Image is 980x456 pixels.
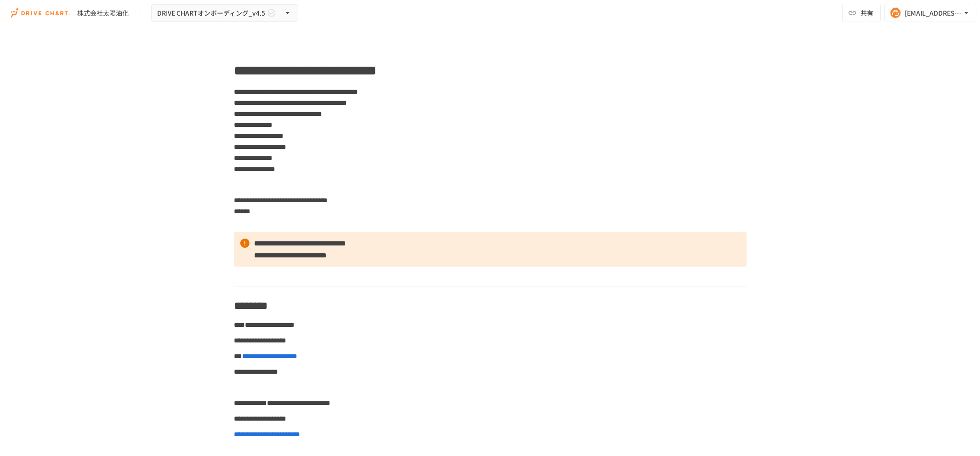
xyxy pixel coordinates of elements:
span: 共有 [861,8,873,18]
span: DRIVE CHARTオンボーディング_v4.5 [157,7,265,19]
button: DRIVE CHARTオンボーディング_v4.5 [151,4,298,22]
button: [EMAIL_ADDRESS][DOMAIN_NAME] [884,4,976,22]
div: [EMAIL_ADDRESS][DOMAIN_NAME] [905,7,962,19]
button: 共有 [842,4,881,22]
div: 株式会社太陽油化 [77,8,129,18]
img: i9VDDS9JuLRLX3JIUyK59LcYp6Y9cayLPHs4hOxMB9W [11,6,70,20]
